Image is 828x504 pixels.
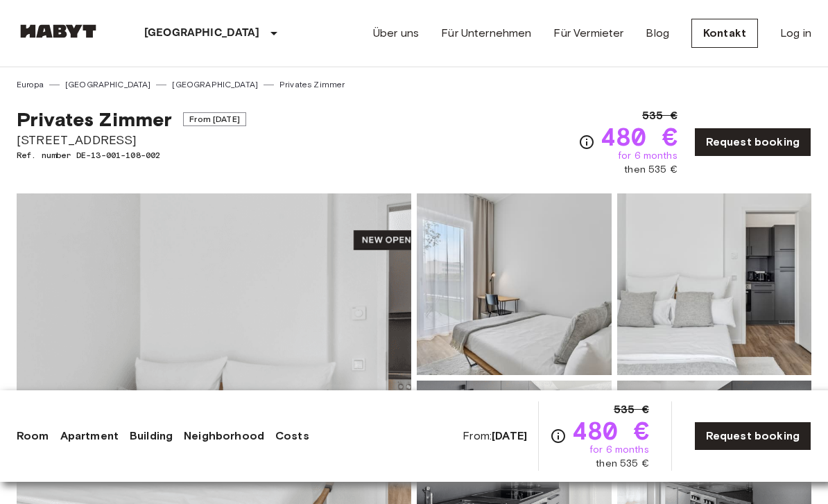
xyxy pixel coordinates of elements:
[572,418,649,443] span: 480 €
[17,131,246,149] span: [STREET_ADDRESS]
[183,112,246,126] span: From [DATE]
[17,107,172,131] span: Privates Zimmer
[144,25,260,42] p: [GEOGRAPHIC_DATA]
[617,193,812,375] img: Picture of unit DE-13-001-108-002
[618,149,678,163] span: for 6 months
[691,19,758,48] a: Kontakt
[417,193,612,375] img: Picture of unit DE-13-001-108-002
[65,78,151,91] a: [GEOGRAPHIC_DATA]
[17,428,49,444] a: Room
[596,457,649,471] span: then 535 €
[184,428,264,444] a: Neighborhood
[780,25,811,42] a: Log in
[463,428,527,444] span: From:
[17,24,100,38] img: Habyt
[550,428,567,444] svg: Check cost overview for full price breakdown. Please note that discounts apply to new joiners onl...
[275,428,309,444] a: Costs
[578,134,595,150] svg: Check cost overview for full price breakdown. Please note that discounts apply to new joiners onl...
[17,149,246,162] span: Ref. number DE-13-001-108-002
[373,25,419,42] a: Über uns
[553,25,623,42] a: Für Vermieter
[642,107,678,124] span: 535 €
[492,429,527,442] b: [DATE]
[589,443,649,457] span: for 6 months
[624,163,678,177] span: then 535 €
[694,128,811,157] a: Request booking
[17,78,44,91] a: Europa
[694,422,811,451] a: Request booking
[601,124,678,149] span: 480 €
[279,78,345,91] a: Privates Zimmer
[646,25,669,42] a: Blog
[172,78,258,91] a: [GEOGRAPHIC_DATA]
[614,401,649,418] span: 535 €
[60,428,119,444] a: Apartment
[130,428,173,444] a: Building
[441,25,531,42] a: Für Unternehmen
